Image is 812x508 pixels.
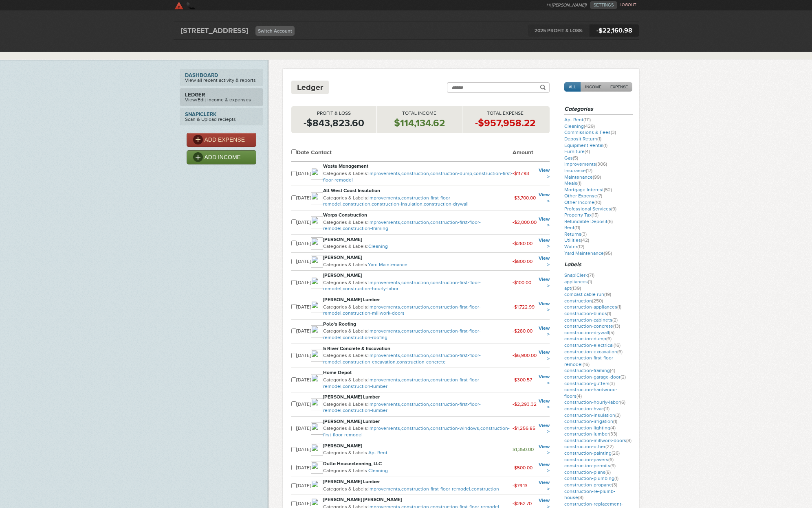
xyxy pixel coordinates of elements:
[564,219,613,224] a: Refundable Deposit
[564,225,580,230] a: Rent
[323,219,513,233] p: Categories & Labels:
[297,82,323,92] h4: Ledger
[368,353,401,358] a: Improvements,
[180,88,263,106] a: LedgerView/Edit income & expenses
[592,298,603,304] span: (250)
[401,280,430,285] a: construction
[187,150,256,164] a: ADD INCOME
[513,377,532,383] small: -$300.57
[323,394,380,400] strong: [PERSON_NAME] Lumber
[611,129,616,135] span: (3)
[564,368,615,373] a: construction-framing
[429,353,430,358] span: ,
[577,393,582,399] span: (4)
[401,328,430,334] a: construction
[564,180,581,186] a: Meals
[539,462,550,474] a: View >
[429,377,430,383] span: ,
[343,359,397,365] a: construction-excavation
[564,187,612,193] a: Mortgage Interest
[323,170,513,184] p: Categories & Labels:
[604,406,610,412] span: (11)
[564,349,623,355] a: construction-excavation
[581,237,589,243] span: (42)
[323,461,382,466] strong: Dulla Housecleaning, LLC
[552,2,587,8] strong: [PERSON_NAME]!
[297,234,311,252] td: [DATE]
[297,368,311,392] td: [DATE]
[368,377,401,383] a: Improvements,
[429,304,430,310] span: ,
[323,352,513,366] p: Categories & Labels:
[323,304,481,316] a: construction-first-floor-remodel
[341,310,343,316] span: ,
[297,344,311,368] td: [DATE]
[187,133,256,147] a: ADD EXPENSE
[539,423,550,435] a: View >
[343,201,372,207] a: construction
[343,310,405,316] a: construction-millwork-doors
[620,2,636,7] a: LOGOUT
[430,425,480,431] a: construction-windows
[513,280,531,285] small: -$100.00
[368,468,388,473] a: Cleaning
[368,243,388,249] a: Cleaning
[323,377,481,389] a: construction-first-floor-remodel
[564,406,610,412] a: construction-hvac
[609,330,614,335] span: (5)
[610,381,615,386] span: (3)
[564,298,603,304] a: construction
[323,279,513,293] p: Categories & Labels:
[513,258,533,264] small: -$800.00
[341,407,343,413] span: ,
[185,112,258,117] strong: Snap!Clerk
[323,467,513,475] p: Categories & Labels:
[626,438,632,443] span: (8)
[539,192,550,204] a: View >
[577,180,581,186] span: (1)
[539,167,550,180] a: View >
[470,486,471,492] span: ,
[429,401,430,407] span: ,
[401,219,430,225] a: construction
[528,24,590,37] span: 2025 PROFIT & LOSS:
[323,328,481,340] a: construction-first-floor-remodel
[513,328,533,334] small: -$280.00
[585,149,590,154] span: (4)
[564,250,612,256] a: Yard Maintenance
[564,463,616,469] a: construction-permits
[323,327,513,342] p: Categories & Labels:
[430,171,473,176] a: construction-dump
[513,171,529,176] small: -$117.93
[581,82,606,92] a: INCOME
[564,212,599,218] a: Property Tax
[368,262,407,267] a: Yard Maintenance
[539,237,550,250] a: View >
[297,210,311,235] td: [DATE]
[323,497,402,502] strong: [PERSON_NAME] [PERSON_NAME]
[583,117,591,123] span: (111)
[597,136,601,142] span: (1)
[564,381,615,386] a: construction-gutters
[323,254,362,260] strong: [PERSON_NAME]
[564,82,581,92] a: ALL
[564,438,632,443] a: construction-millwork-doors
[341,226,343,231] span: ,
[513,195,536,201] small: -$3,700.00
[513,483,528,488] small: -$79.13
[368,401,401,407] a: Improvements,
[583,361,590,367] span: (16)
[564,117,591,123] a: Apt Rent
[588,279,592,285] span: (1)
[429,328,430,334] span: ,
[539,301,550,313] a: View >
[513,401,537,407] small: -$2,293.32
[401,171,430,176] a: construction
[323,370,352,375] strong: Home Depot
[612,482,617,488] span: (3)
[323,303,513,317] p: Categories & Labels:
[610,368,615,373] span: (4)
[586,168,592,173] span: (17)
[611,206,616,212] span: (9)
[609,431,617,437] span: (33)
